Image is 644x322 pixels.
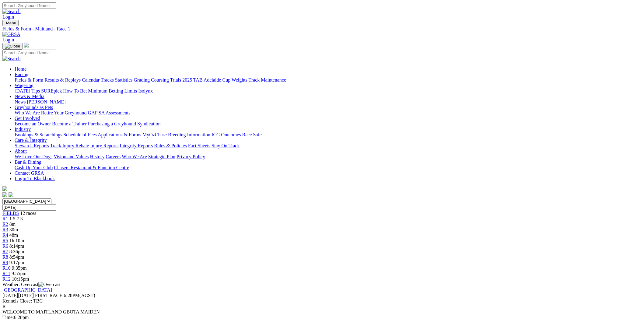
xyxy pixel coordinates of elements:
img: Close [5,44,20,49]
span: Weather: Overcast [2,282,61,287]
a: How To Bet [63,88,87,93]
a: R4 [2,233,8,238]
a: Isolynx [138,88,153,93]
a: ICG Outcomes [212,132,241,137]
a: Care & Integrity [15,138,47,143]
span: Time: [2,315,14,320]
a: Careers [106,154,121,159]
span: R2 [2,222,8,227]
a: Coursing [151,77,169,82]
span: R9 [2,260,8,265]
a: Chasers Restaurant & Function Centre [54,165,129,170]
span: 8:54pm [9,254,24,260]
img: Overcast [38,282,61,287]
a: Track Injury Rebate [50,143,89,148]
a: Weights [232,77,247,82]
a: R7 [2,249,8,254]
input: Search [2,2,56,9]
span: R3 [2,227,8,232]
a: R1 [2,216,8,221]
div: Kennels Close: TBC [2,298,642,304]
a: Calendar [82,77,100,82]
div: Bar & Dining [15,165,642,170]
a: MyOzChase [142,132,167,137]
a: News [15,99,26,104]
a: R12 [2,276,11,282]
div: 6:28pm [2,315,642,320]
span: R1 [2,304,8,309]
span: [DATE] [2,293,18,298]
a: Login [2,14,14,19]
img: logo-grsa-white.png [2,186,7,191]
div: Industry [15,132,642,138]
a: FIELDS [2,211,19,216]
a: Become an Owner [15,121,51,126]
span: 8:36pm [9,249,24,254]
div: Care & Integrity [15,143,642,149]
div: Greyhounds as Pets [15,110,642,116]
span: 6:28PM(ACST) [35,293,95,298]
a: Greyhounds as Pets [15,105,53,110]
span: R11 [2,271,10,276]
a: Wagering [15,83,33,88]
a: Vision and Values [54,154,89,159]
span: FIRST RACE: [35,293,64,298]
a: Minimum Betting Limits [88,88,137,93]
a: Applications & Forms [98,132,141,137]
a: R8 [2,254,8,260]
a: Race Safe [242,132,261,137]
div: Racing [15,77,642,83]
a: Integrity Reports [120,143,153,148]
a: GAP SA Assessments [88,110,131,115]
button: Toggle navigation [2,20,19,26]
span: 1 5 7 3 [9,216,23,221]
a: Cash Up Your Club [15,165,53,170]
a: Login To Blackbook [15,176,55,181]
a: Privacy Policy [177,154,205,159]
div: About [15,154,642,159]
a: Industry [15,127,31,132]
span: 48m [9,233,18,238]
img: logo-grsa-white.png [24,43,29,47]
a: Tracks [101,77,114,82]
div: WELCOME TO MAITLAND GBOTA MAIDEN [2,309,642,315]
img: facebook.svg [2,192,7,197]
img: GRSA [2,32,20,37]
a: Breeding Information [168,132,210,137]
a: Fields & Form [15,77,43,82]
span: 9:17pm [9,260,24,265]
span: 30m [9,227,18,232]
a: Grading [134,77,150,82]
a: Bookings & Scratchings [15,132,62,137]
a: Login [2,37,14,42]
a: R6 [2,243,8,249]
a: Stay On Track [212,143,240,148]
a: Trials [170,77,181,82]
img: Search [2,9,21,14]
input: Select date [2,204,56,211]
a: Who We Are [122,154,147,159]
a: Retire Your Greyhound [41,110,87,115]
span: 9:55pm [12,271,26,276]
span: R10 [2,265,11,271]
span: 9:35pm [12,265,27,271]
a: Who We Are [15,110,40,115]
a: Injury Reports [90,143,118,148]
span: 12 races [20,211,36,216]
div: News & Media [15,99,642,105]
a: Fact Sheets [188,143,210,148]
a: We Love Our Dogs [15,154,52,159]
a: Fields & Form - Maitland - Race 1 [2,26,642,32]
a: News & Media [15,94,44,99]
a: About [15,149,27,154]
a: R5 [2,238,8,243]
img: twitter.svg [9,192,13,197]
